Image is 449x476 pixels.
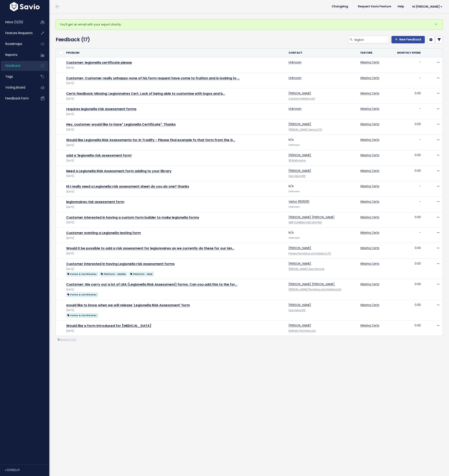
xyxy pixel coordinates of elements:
[435,21,437,28] span: ×
[358,48,388,57] th: Feature
[388,104,423,119] td: -
[5,465,49,475] div: v.501182c1f
[289,169,311,173] a: [PERSON_NAME]
[66,169,172,173] a: Need a Legionella Risk Assessment form adding to your library
[5,53,17,57] span: Reports
[360,91,379,95] a: Missing Certs
[289,282,335,286] a: [PERSON_NAME] [PERSON_NAME]
[286,48,358,57] th: Contact
[289,262,311,266] a: [PERSON_NAME]
[289,107,301,111] a: Unknown
[66,97,284,101] div: [DATE]
[66,292,98,297] a: Forms & Certificates
[66,184,189,189] a: Hi I really need a Legionella risk assessment sheet do you do one? thanks
[360,122,379,126] a: Missing Certs
[66,143,284,148] div: [DATE]
[66,215,199,220] a: Customer interested in having a custom form builder to make legionella forms
[5,31,33,35] span: Feature Requests
[289,303,311,307] a: [PERSON_NAME]
[388,181,423,196] td: -
[66,153,132,158] a: add a 'legionella risk assessment form'
[66,60,132,65] a: Customer: legionella certificate please
[5,96,29,100] span: Feedback form
[431,20,442,29] button: Close
[55,19,443,30] div: You'll get an email with your export shortly.
[360,262,379,266] a: Missing Certs
[66,107,136,111] a: requires legionella risk assessment forms
[289,267,324,271] a: [PERSON_NAME] Gas Services
[1,17,34,27] a: Inbox (12/0)
[388,88,423,104] td: 0.00
[66,303,190,308] a: would like to know when we will release 'Legionella Risk Assessment' form
[289,246,311,250] a: [PERSON_NAME]
[66,271,98,277] a: Forms & Certificates
[391,36,425,43] a: New Feedback
[66,246,234,251] a: Would it be possible to add a risk assessment for legionnaires as we currently do these for our lan…
[388,73,423,88] td: -
[129,271,154,277] a: Platform - Web
[360,199,379,204] a: Missing Certs
[100,272,127,276] span: Platform - Mobile
[66,329,284,333] div: [DATE]
[1,50,34,60] a: Reports
[388,212,423,227] td: 0.00
[388,150,423,166] td: 0.00
[360,282,379,286] a: Missing Certs
[388,119,423,135] td: 0.00
[5,20,23,24] span: Inbox (12/0)
[66,81,284,85] div: [DATE]
[66,282,237,287] a: Customer: We carry out a lot of LRA (Legionella Risk Assessment) forms. Can you add this to the for…
[1,72,34,81] a: Tags
[360,138,379,142] a: Missing Certs
[388,57,423,73] td: -
[360,169,379,173] a: Missing Certs
[360,153,379,157] a: Missing Certs
[360,323,379,327] a: Missing Certs
[388,243,423,258] td: 0.00
[289,236,300,240] span: Unknown
[388,166,423,181] td: 0.00
[388,135,423,150] td: -
[66,323,151,328] a: Would like a form introduced for [MEDICAL_DATA]
[289,76,301,80] a: Unknown
[360,184,379,188] a: Missing Certs
[388,279,423,300] td: 0.00
[66,308,284,312] div: [DATE]
[100,271,127,277] a: Platform - Mobile
[66,293,98,297] span: Forms & Certificates
[1,83,34,92] a: Voting Board
[66,138,235,142] a: Would like Legionella Risk Assessments for in Tradify - Please find example fo that form from the G…
[66,159,284,163] div: [DATE]
[388,48,423,57] th: Monthly spend
[388,258,423,279] td: 0.00
[360,107,379,111] a: Missing Certs
[289,60,301,64] a: Unknown
[66,313,98,318] a: Forms & Certificates
[360,60,379,64] a: Missing Certs
[66,272,98,276] span: Forms & Certificates
[66,112,284,116] div: [DATE]
[5,63,20,68] span: Feedback
[332,5,348,8] span: Changelog
[5,74,13,79] span: Tags
[355,3,394,10] a: Request Savio Feature
[289,199,309,204] a: Visitor 11605051
[66,199,124,204] a: legionnaires risk assessment form
[289,91,311,95] a: [PERSON_NAME]
[407,3,446,10] a: Hi [PERSON_NAME]
[66,122,176,127] a: Hey, customer would like to have" Legionella Certificate". Thanks
[66,205,284,209] div: [DATE]
[66,220,284,225] div: [DATE]
[388,197,423,212] td: -
[289,174,306,178] a: Gas Serve NW
[412,5,442,8] span: Hi [PERSON_NAME]
[354,36,389,43] input: Search feedback...
[1,61,34,70] a: Feedback
[66,91,225,96] a: Certs feedback: Missing: Legionnaires Cert. Lack of being able to customise with logos and b…
[66,236,284,240] div: [DATE]
[66,231,141,235] a: Customer wanting a Legionella testing form
[388,300,423,320] td: 0.00
[289,190,300,193] span: Unknown
[66,174,284,178] div: [DATE]
[289,128,322,131] a: [PERSON_NAME] Service LTD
